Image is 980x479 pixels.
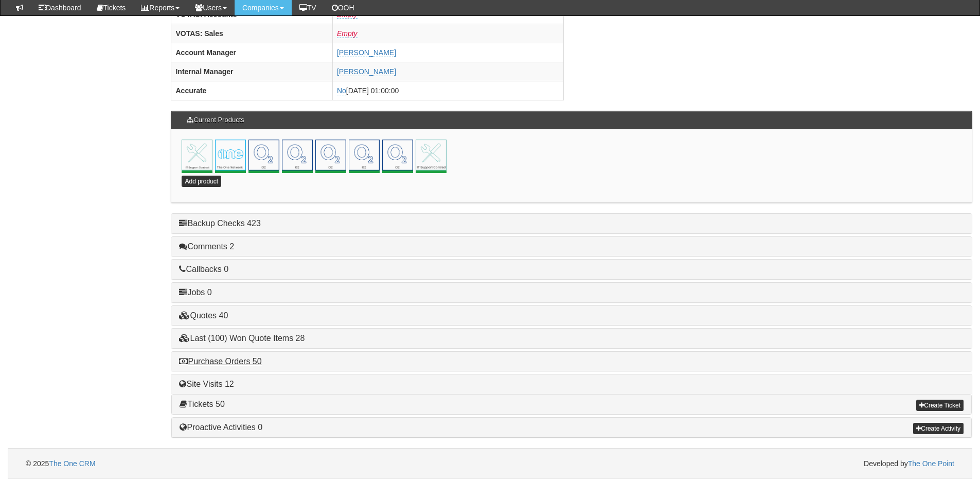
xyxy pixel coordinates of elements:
a: Site Visits 12 [179,380,234,388]
img: it-support-contract.png [182,140,212,170]
a: The One Point [908,459,954,468]
a: Comments 2 [179,242,234,251]
a: IT Software<br> 15th Oct 2020 <br> 15th Oct 2020 [416,140,447,170]
a: Connectivity<br> 11th Mar 2020 <br> 11th Mar 2023 [315,140,346,170]
img: o2.png [282,140,313,170]
a: Quotes 40 [179,311,228,320]
a: Jobs 0 [179,288,211,297]
th: Accurate [171,81,332,100]
a: Backup Checks 423 [179,219,260,228]
img: it-software.png [416,140,447,170]
a: No [337,87,346,95]
td: [DATE] 01:00:00 [332,81,563,100]
th: Account Manager [171,43,332,62]
a: The One CRM [49,459,95,468]
img: o2.png [248,140,279,170]
h3: Current Products [182,111,249,129]
a: Tickets 50 [180,400,224,408]
img: o2.png [349,140,380,170]
a: [PERSON_NAME] [337,48,396,57]
a: Last (100) Won Quote Items 28 [179,334,305,343]
span: Developed by [864,458,954,469]
a: [PERSON_NAME] [337,67,396,76]
th: Internal Manager [171,62,332,81]
img: o2.png [382,140,413,170]
a: Purchase Orders 50 [179,357,261,366]
a: Proactive Activities 0 [180,423,262,432]
a: Empty [337,10,358,19]
img: one.png [215,140,246,170]
a: Mobile o2<br> 22nd May 2020 <br> 5th May 2021 [248,140,279,170]
a: Create Activity [913,423,964,434]
a: Empty [337,29,358,38]
a: CDP Backup<br> No from date <br> No to date [282,140,313,170]
a: IT Support Contract<br> 1st May 2019 <br> 1st Oct 2020 [182,140,212,170]
a: Create Ticket [916,400,964,411]
a: Add product [182,176,221,187]
a: Connectivity<br> 30th Sep 2020 <br> 30th Sep 2023 [382,140,413,170]
span: © 2025 [26,459,96,468]
a: Callbacks 0 [179,265,228,273]
img: o2.png [315,140,346,170]
th: VOTAS: Sales [171,24,332,43]
a: The One Network<br> 23rd May 2019 <br> 23rd May 2020 [215,140,246,170]
a: Office 365 (02)<br> 16th May 2019 <br> 16th May 2020 [349,140,380,170]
